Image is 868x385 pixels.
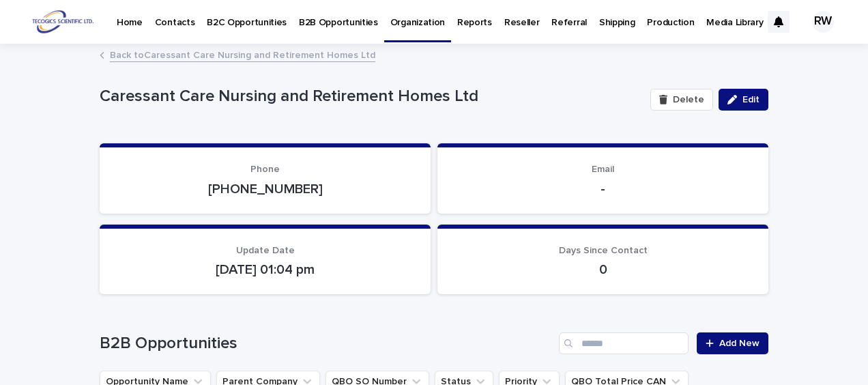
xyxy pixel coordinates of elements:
span: Delete [673,95,704,104]
input: Search [559,332,689,354]
button: Edit [719,89,768,111]
span: Update Date [236,246,295,255]
span: Email [592,165,614,174]
button: Delete [650,89,713,111]
a: Add New [697,332,768,354]
span: Edit [742,95,759,104]
a: Back toCaressant Care Nursing and Retirement Homes Ltd [110,46,375,62]
p: Caressant Care Nursing and Retirement Homes Ltd [100,87,639,106]
p: - [454,181,752,197]
p: [DATE] 01:04 pm [116,261,414,278]
span: Add New [719,339,759,348]
span: Days Since Contact [559,246,648,255]
h1: B2B Opportunities [100,334,553,354]
img: l22tfCASryn9SYBzxJ2O [27,8,100,35]
p: 0 [454,261,752,278]
div: RW [812,11,834,33]
a: [PHONE_NUMBER] [208,182,323,196]
span: Phone [250,165,280,174]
